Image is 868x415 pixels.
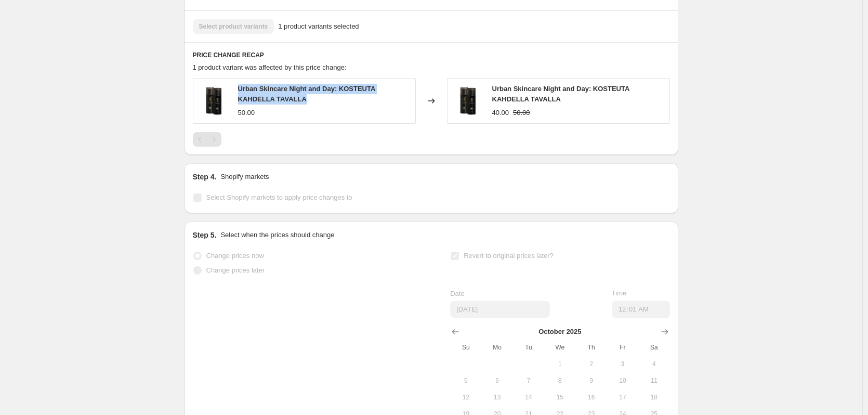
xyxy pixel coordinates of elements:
[193,172,217,182] h2: Step 4.
[492,108,509,118] div: 40.00
[454,377,477,385] span: 5
[580,393,602,401] span: 16
[642,360,665,368] span: 4
[657,325,672,339] button: Show next month, November 2025
[638,372,669,389] button: Saturday October 11 2025
[612,301,670,318] input: 12:00
[238,85,375,103] span: Urban Skincare Night and Day: KOSTEUTA KAHDELLA TAVALLA
[607,372,638,389] button: Friday October 10 2025
[517,343,540,352] span: Tu
[638,356,669,372] button: Saturday October 4 2025
[220,230,334,240] p: Select when the prices should change
[575,389,607,406] button: Thursday October 16 2025
[544,356,575,372] button: Wednesday October 1 2025
[517,393,540,401] span: 14
[611,377,634,385] span: 10
[607,356,638,372] button: Friday October 3 2025
[193,132,221,147] nav: Pagination
[513,389,544,406] button: Tuesday October 14 2025
[548,377,571,385] span: 8
[638,389,669,406] button: Saturday October 18 2025
[454,343,477,352] span: Su
[580,360,602,368] span: 2
[544,372,575,389] button: Wednesday October 8 2025
[448,325,463,339] button: Show previous month, September 2025
[513,108,530,118] strike: 50.00
[193,51,670,59] h6: PRICE CHANGE RECAP
[482,339,513,356] th: Monday
[544,389,575,406] button: Wednesday October 15 2025
[580,343,602,352] span: Th
[575,356,607,372] button: Thursday October 2 2025
[492,85,629,103] span: Urban Skincare Night and Day: KOSTEUTA KAHDELLA TAVALLA
[193,63,347,71] span: 1 product variant was affected by this price change:
[544,339,575,356] th: Wednesday
[611,393,634,401] span: 17
[454,393,477,401] span: 12
[482,372,513,389] button: Monday October 6 2025
[638,339,669,356] th: Saturday
[193,230,217,240] h2: Step 5.
[464,252,554,260] span: Revert to original prices later?
[575,339,607,356] th: Thursday
[486,343,509,352] span: Mo
[607,339,638,356] th: Friday
[642,343,665,352] span: Sa
[513,339,544,356] th: Tuesday
[278,21,359,32] span: 1 product variants selected
[548,393,571,401] span: 15
[486,393,509,401] span: 13
[548,360,571,368] span: 1
[206,252,264,260] span: Change prices now
[206,193,352,201] span: Select Shopify markets to apply price changes to
[450,290,464,297] span: Date
[513,372,544,389] button: Tuesday October 7 2025
[199,85,230,116] img: Bundle_hydroboostjahydratingbalm_2048x2048px_80x.jpg
[517,377,540,385] span: 7
[642,377,665,385] span: 11
[450,372,481,389] button: Sunday October 5 2025
[482,389,513,406] button: Monday October 13 2025
[238,108,255,118] div: 50.00
[453,85,484,116] img: Bundle_hydroboostjahydratingbalm_2048x2048px_80x.jpg
[612,289,626,297] span: Time
[580,377,602,385] span: 9
[450,389,481,406] button: Sunday October 12 2025
[607,389,638,406] button: Friday October 17 2025
[486,377,509,385] span: 6
[611,343,634,352] span: Fr
[206,266,265,274] span: Change prices later
[450,339,481,356] th: Sunday
[575,372,607,389] button: Thursday October 9 2025
[611,360,634,368] span: 3
[220,172,269,182] p: Shopify markets
[450,301,550,318] input: 9/16/2025
[548,343,571,352] span: We
[642,393,665,401] span: 18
